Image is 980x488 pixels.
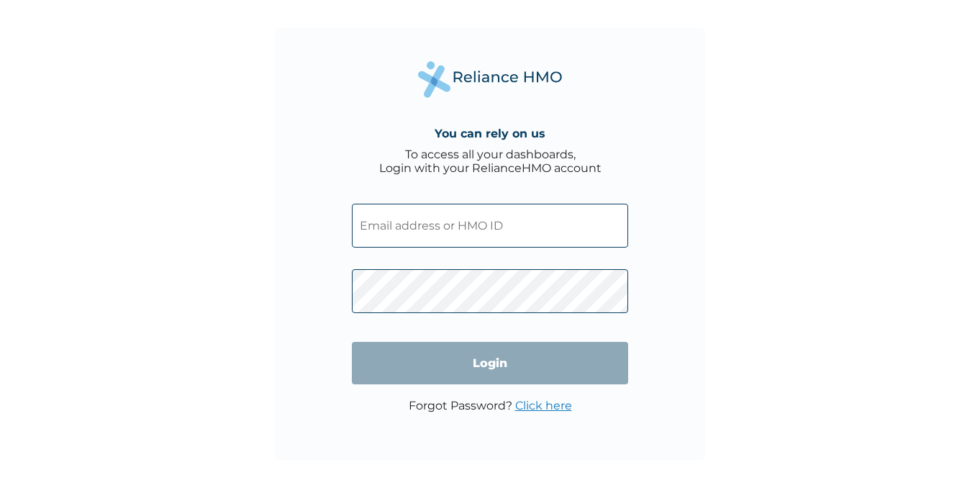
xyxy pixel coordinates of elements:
[515,399,572,412] a: Click here
[352,342,628,384] input: Login
[435,127,545,140] h4: You can rely on us
[409,399,572,412] p: Forgot Password?
[379,148,602,175] div: To access all your dashboards, Login with your RelianceHMO account
[418,61,562,98] img: Reliance Health's Logo
[352,204,628,248] input: Email address or HMO ID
